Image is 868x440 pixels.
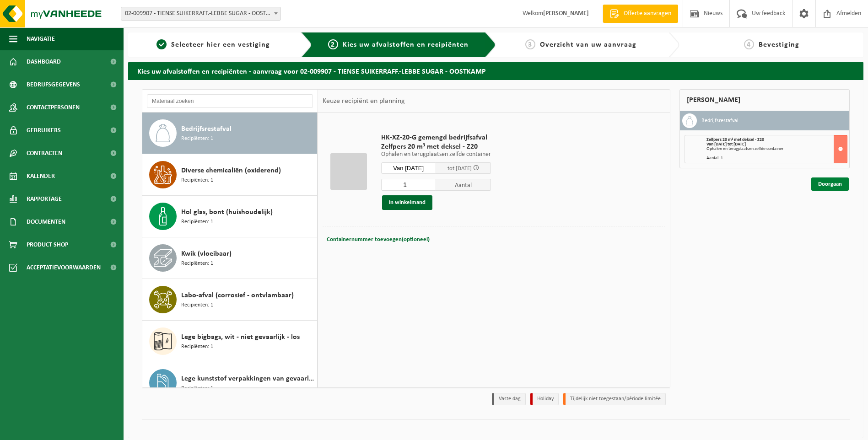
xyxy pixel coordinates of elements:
span: Rapportage [27,188,62,210]
span: Bevestiging [759,41,799,48]
button: Lege kunststof verpakkingen van gevaarlijke stoffen Recipiënten: 1 [142,362,318,404]
span: Selecteer hier een vestiging [171,41,270,48]
span: Overzicht van uw aanvraag [540,41,636,48]
span: Lege bigbags, wit - niet gevaarlijk - los [181,332,300,343]
span: 4 [744,39,754,49]
span: Recipiënten: 1 [181,218,213,226]
button: Diverse chemicaliën (oxiderend) Recipiënten: 1 [142,154,318,196]
div: [PERSON_NAME] [679,89,850,111]
span: Contactpersonen [27,96,80,119]
li: Tijdelijk niet toegestaan/période limitée [563,393,666,405]
span: Hol glas, bont (huishoudelijk) [181,207,273,218]
span: Product Shop [27,233,68,256]
span: 02-009907 - TIENSE SUIKERRAFF.-LEBBE SUGAR - OOSTKAMP [121,7,280,20]
span: Lege kunststof verpakkingen van gevaarlijke stoffen [181,373,315,384]
h2: Kies uw afvalstoffen en recipiënten - aanvraag voor 02-009907 - TIENSE SUIKERRAFF.-LEBBE SUGAR - ... [128,62,863,80]
span: Recipiënten: 1 [181,259,213,268]
a: 1Selecteer hier een vestiging [133,39,294,50]
div: Keuze recipiënt en planning [318,90,410,113]
span: Kwik (vloeibaar) [181,248,232,259]
span: Aantal [436,179,491,191]
span: Navigatie [27,27,55,50]
button: Kwik (vloeibaar) Recipiënten: 1 [142,237,318,279]
button: Bedrijfsrestafval Recipiënten: 1 [142,113,318,154]
span: Dashboard [27,50,61,73]
input: Materiaal zoeken [147,94,313,108]
span: HK-XZ-20-G gemengd bedrijfsafval [381,133,491,142]
p: Ophalen en terugplaatsen zelfde container [381,151,491,158]
span: Gebruikers [27,119,61,142]
span: Containernummer toevoegen(optioneel) [327,236,430,242]
a: Doorgaan [811,177,849,191]
strong: Van [DATE] tot [DATE] [706,142,746,147]
span: Offerte aanvragen [621,9,674,18]
a: Offerte aanvragen [603,5,678,23]
span: Acceptatievoorwaarden [27,256,101,279]
input: Selecteer datum [381,162,436,174]
span: Bedrijfsgegevens [27,73,80,96]
button: Containernummer toevoegen(optioneel) [326,233,431,246]
span: 02-009907 - TIENSE SUIKERRAFF.-LEBBE SUGAR - OOSTKAMP [121,7,281,21]
div: Ophalen en terugplaatsen zelfde container [706,147,847,151]
li: Vaste dag [492,393,526,405]
button: Labo-afval (corrosief - ontvlambaar) Recipiënten: 1 [142,279,318,321]
span: Recipiënten: 1 [181,134,213,143]
button: In winkelmand [382,195,432,210]
button: Hol glas, bont (huishoudelijk) Recipiënten: 1 [142,196,318,237]
span: Zelfpers 20 m³ met deksel - Z20 [706,137,764,142]
span: Contracten [27,142,62,165]
span: Kalender [27,165,55,188]
span: Recipiënten: 1 [181,384,213,393]
span: tot [DATE] [447,166,472,172]
button: Lege bigbags, wit - niet gevaarlijk - los Recipiënten: 1 [142,321,318,362]
span: Kies uw afvalstoffen en recipiënten [343,41,469,48]
span: 3 [525,39,535,49]
li: Holiday [530,393,559,405]
strong: [PERSON_NAME] [543,10,589,17]
span: Documenten [27,210,65,233]
span: Labo-afval (corrosief - ontvlambaar) [181,290,294,301]
h3: Bedrijfsrestafval [701,113,739,128]
span: 2 [328,39,338,49]
span: 1 [156,39,167,49]
span: Bedrijfsrestafval [181,123,232,134]
span: Recipiënten: 1 [181,343,213,351]
span: Zelfpers 20 m³ met deksel - Z20 [381,142,491,151]
span: Recipiënten: 1 [181,176,213,185]
span: Recipiënten: 1 [181,301,213,310]
span: Diverse chemicaliën (oxiderend) [181,165,281,176]
div: Aantal: 1 [706,156,847,161]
